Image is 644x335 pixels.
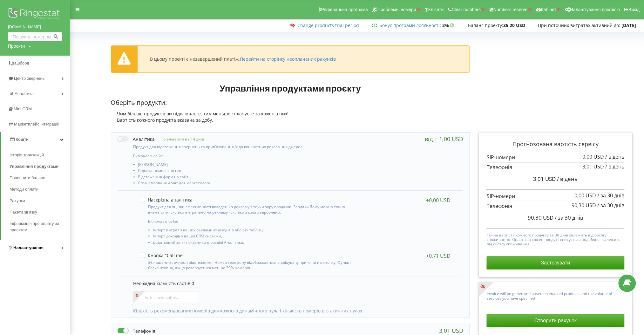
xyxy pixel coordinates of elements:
[10,218,70,236] a: Інформація про оплату за проєктом
[606,153,625,160] span: / в день
[148,219,357,224] p: Включає в себе:
[155,136,204,142] p: Тріал-версія на 14 днів
[10,184,70,195] a: Методи оплати
[16,137,29,142] span: Кошти
[379,22,440,28] a: Бонус програми лояльності
[10,161,70,172] a: Управління продуктами
[111,111,470,117] div: Чим більше продуктів ви підключаєте, тим меньше сплачуєте за кожен з них!
[297,22,359,28] a: Change products trial period
[629,7,640,12] span: Вихід
[10,198,25,204] span: Рахунки
[138,168,360,174] li: Підміна номерів по гео
[133,291,199,303] input: Enter new value...
[13,245,44,250] span: Налаштування
[10,149,70,161] a: Історія транзакцій
[538,22,620,28] span: При поточних витратах активний до:
[321,7,368,12] span: Реферальна програма
[541,7,557,12] span: Кабінет
[140,197,193,202] label: Наскрізна аналітика
[575,192,596,199] span: 0,00 USD
[487,202,624,210] p: Телефонія
[140,253,185,258] label: Кнопка "Call me"
[15,91,34,96] span: Аналiтика
[425,136,463,142] div: від + 1,00 USD
[487,193,624,200] p: SIP-номери
[443,22,456,28] strong: 2%
[10,163,58,170] span: Управління продуктами
[377,7,416,12] span: Проблемні номери
[570,7,620,12] span: Налаштування профілю
[452,7,481,12] span: Clear numbers
[494,7,528,12] span: Numbers reserve
[138,162,360,168] li: [PERSON_NAME]
[10,152,44,158] span: Історія транзакцій
[10,207,70,218] a: Пакети зв'язку
[133,308,457,314] p: Кількість рекомендованих номерів для кожного динамічного пула і кількість номерів в статичних пулах.
[10,175,45,181] span: Поповнити баланс
[153,228,357,234] li: Імпорт витрат з ваших рекламних акаунтів або csv таблиці,
[138,181,360,187] li: Спеціалізований звіт для маркетолога
[1,132,70,147] a: Кошти
[487,231,624,247] p: Точна вартість кожного продукту за 30 днів залежить від обсягу споживання. Оплата за кожен продук...
[111,117,470,123] div: Вартість кожного продукта вказана за добу.
[555,214,583,221] span: / за 30 днів
[14,122,59,126] span: Маркетплейс інтеграцій
[148,204,357,215] p: Продукт для оцінки ефективності вкладень в рекламу з точки зору продажів. Завдяки йому можна точн...
[118,136,155,142] label: Аналітика
[606,163,625,170] span: / в день
[10,172,70,184] a: Поповнити баланс
[504,22,525,28] strong: 35,20 USD
[133,153,360,159] p: Включає в себе:
[572,202,596,209] span: 90,30 USD
[118,327,156,334] label: Телефонія
[10,209,37,215] span: Пакети зв'язку
[557,175,578,182] span: / в день
[583,153,604,160] span: 0,00 USD
[439,327,463,334] div: 3,01 USD
[14,106,32,111] span: Mini CRM
[14,76,44,81] span: Центр звернень
[426,197,451,203] div: +0,00 USD
[598,202,625,209] span: / за 30 днів
[583,163,604,170] span: 3,01 USD
[487,154,624,161] p: SIP-номери
[598,192,625,199] span: / за 30 днів
[8,6,62,22] img: Ringostat logo
[133,280,457,287] p: Необхідна кількість слотів:
[10,195,70,207] a: Рахунки
[533,175,556,182] span: 3,01 USD
[379,22,441,28] span: :
[468,22,504,28] span: Баланс проєкту:
[487,256,624,270] button: Застосувати
[150,56,336,62] div: В цьому проєкті є незавершений платіж.
[428,7,444,12] span: Клієнти
[10,221,67,233] span: Інформація про оплату за проєктом
[148,260,357,270] p: Збільшення точності відстеження. Номер телефону відображається відвідувачу при кліці на кнопку. Ф...
[133,144,360,149] p: Продукт для відстеження звернень та прив'язування їх до конкретних рекламних джерел.
[487,290,624,301] p: Invoice will be generated based on enabled products and the volume of services you have specified
[487,140,624,148] p: Прогнозована вартість сервісу
[153,240,357,246] li: Додатковий звіт і показники в розділі Аналітика.
[622,22,636,28] strong: [DATE]
[426,253,451,259] div: +0,71 USD
[111,82,470,94] h1: Управління продуктами проєкту
[111,98,470,107] p: Оберіть продукти:
[8,32,62,41] input: Пошук за номером
[10,186,38,193] span: Методи оплати
[8,43,25,49] div: Проєкти
[487,164,624,171] p: Телефонія
[192,280,194,286] span: 0
[487,314,624,327] button: Створити рахунок
[153,234,357,240] li: Імпорт доходів з вашої CRM системи,
[138,175,360,181] li: Відстеження форм на сайті
[240,56,336,62] a: Перейти на сторінку неоплачених рахунків
[11,61,29,65] span: Дашборд
[8,24,62,30] a: [DOMAIN_NAME]
[528,214,553,221] span: 90,30 USD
